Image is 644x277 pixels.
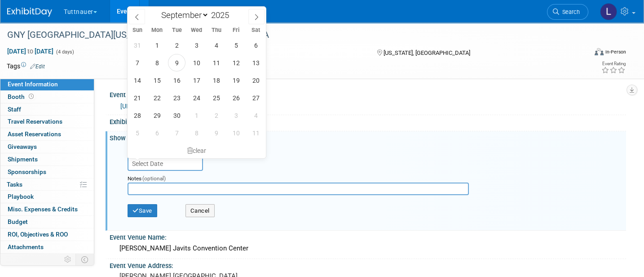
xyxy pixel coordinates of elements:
[128,107,146,124] span: September 28, 2025
[8,218,28,225] span: Budget
[227,107,245,124] span: October 3, 2025
[168,89,185,107] span: September 23, 2025
[247,89,265,107] span: September 27, 2025
[55,49,74,55] span: (4 days)
[227,71,245,89] span: September 19, 2025
[8,130,61,138] span: Asset Reservations
[128,143,266,158] div: clear
[209,10,236,20] input: Year
[60,254,76,265] td: Personalize Event Tab Strip
[120,103,184,110] a: [URL][DOMAIN_NAME]
[227,124,245,142] span: October 10, 2025
[128,54,146,71] span: September 7, 2025
[188,36,205,54] span: September 3, 2025
[0,216,94,228] a: Budget
[148,89,166,107] span: September 22, 2025
[168,71,185,89] span: September 16, 2025
[0,241,94,253] a: Attachments
[207,71,225,89] span: September 18, 2025
[110,88,626,100] div: Event Website:
[605,49,626,55] div: In-Person
[0,179,94,191] a: Tasks
[27,93,35,100] span: Booth not reserved yet
[157,9,209,21] select: Month
[547,4,588,20] a: Search
[247,54,265,71] span: September 13, 2025
[0,116,94,128] a: Travel Reservations
[0,191,94,203] a: Playbook
[247,107,265,124] span: October 4, 2025
[7,62,45,71] td: Tags
[26,48,35,55] span: to
[0,228,94,241] a: ROI, Objectives & ROO
[247,36,265,54] span: September 6, 2025
[559,9,580,15] span: Search
[128,156,203,171] input: Select Date
[0,103,94,116] a: Staff
[128,204,157,218] button: Save
[226,27,246,33] span: Fri
[601,62,626,66] div: Event Rating
[148,107,166,124] span: September 29, 2025
[227,54,245,71] span: September 12, 2025
[110,131,626,143] div: Show Forms Due::
[0,91,94,103] a: Booth
[8,93,35,100] span: Booth
[207,27,226,33] span: Thu
[128,36,146,54] span: August 31, 2025
[0,166,94,178] a: Sponsorships
[7,181,22,188] span: Tasks
[188,107,205,124] span: October 1, 2025
[76,254,94,265] td: Toggle Event Tabs
[8,143,37,150] span: Giveaways
[7,47,54,55] span: [DATE] [DATE]
[247,71,265,89] span: September 20, 2025
[148,124,166,142] span: October 6, 2025
[168,54,185,71] span: September 9, 2025
[8,118,62,125] span: Travel Reservations
[148,71,166,89] span: September 15, 2025
[595,48,604,55] img: Format-Inperson.png
[188,71,205,89] span: September 17, 2025
[246,27,266,33] span: Sat
[8,193,34,200] span: Playbook
[227,89,245,107] span: September 26, 2025
[128,124,146,142] span: October 5, 2025
[185,204,215,218] button: Cancel
[116,241,619,255] div: [PERSON_NAME] Javits Convention Center
[0,128,94,140] a: Asset Reservations
[207,107,225,124] span: October 2, 2025
[0,141,94,153] a: Giveaways
[8,243,44,250] span: Attachments
[110,231,626,242] div: Event Venue Name:
[227,36,245,54] span: September 5, 2025
[600,3,617,20] img: Lori Stewart
[188,54,205,71] span: September 10, 2025
[247,124,265,142] span: October 11, 2025
[110,115,626,127] div: Exhibitor Website:
[534,47,626,60] div: Event Format
[8,231,68,238] span: ROI, Objectives & ROO
[384,49,470,56] span: [US_STATE], [GEOGRAPHIC_DATA]
[188,89,205,107] span: September 24, 2025
[0,153,94,165] a: Shipments
[148,36,166,54] span: September 1, 2025
[207,89,225,107] span: September 25, 2025
[30,63,45,70] a: Edit
[207,36,225,54] span: September 4, 2025
[8,206,78,213] span: Misc. Expenses & Credits
[8,106,21,113] span: Staff
[128,27,147,33] span: Sun
[167,27,187,33] span: Tue
[168,124,185,142] span: October 7, 2025
[128,175,141,182] small: Notes
[110,259,626,270] div: Event Venue Address:
[207,54,225,71] span: September 11, 2025
[0,78,94,90] a: Event Information
[147,27,167,33] span: Mon
[148,54,166,71] span: September 8, 2025
[168,36,185,54] span: September 2, 2025
[207,124,225,142] span: October 9, 2025
[188,124,205,142] span: October 8, 2025
[4,27,573,43] div: GNY [GEOGRAPHIC_DATA][US_STATE] 88898-2025 Tuttnauer PSA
